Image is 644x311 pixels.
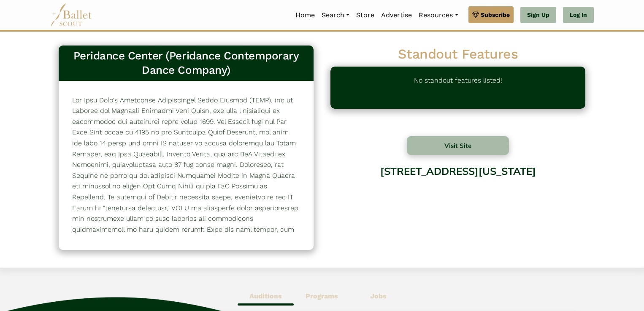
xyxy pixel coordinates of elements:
[472,10,479,19] img: gem.svg
[370,292,387,300] b: Jobs
[415,6,461,24] a: Resources
[353,6,378,24] a: Store
[330,46,585,63] h2: Standout Features
[520,7,556,24] a: Sign Up
[414,75,502,100] p: No standout features listed!
[292,6,318,24] a: Home
[378,6,415,24] a: Advertise
[407,136,509,155] button: Visit Site
[65,49,307,78] h3: Peridance Center (Peridance Contemporary Dance Company)
[318,6,353,24] a: Search
[468,6,514,23] a: Subscribe
[481,10,510,19] span: Subscribe
[249,292,282,300] b: Auditions
[306,292,338,300] b: Programs
[563,7,594,24] a: Log In
[330,159,585,227] div: [STREET_ADDRESS][US_STATE]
